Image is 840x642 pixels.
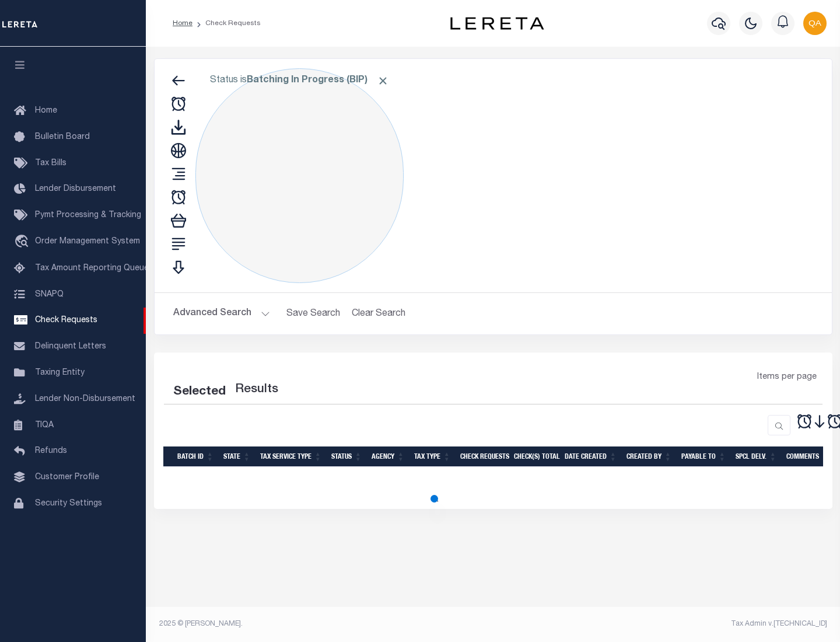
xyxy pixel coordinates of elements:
[35,369,85,377] span: Taxing Entity
[509,446,560,467] th: Check(s) Total
[35,211,141,219] span: Pymt Processing & Tracking
[35,500,102,508] span: Security Settings
[195,68,404,283] div: Click to Edit
[367,446,409,467] th: Agency
[173,446,219,467] th: Batch Id
[622,446,677,467] th: Created By
[782,446,834,467] th: Comments
[35,316,97,325] span: Check Requests
[279,302,347,325] button: Save Search
[35,264,149,273] span: Tax Amount Reporting Queue
[173,302,270,325] button: Advanced Search
[35,343,106,351] span: Delinquent Letters
[35,159,66,168] span: Tax Bills
[173,20,192,27] a: Home
[35,107,57,115] span: Home
[450,17,544,30] img: logo-dark.svg
[560,446,622,467] th: Date Created
[14,235,33,250] i: travel_explore
[35,447,67,455] span: Refunds
[327,446,367,467] th: Status
[456,446,509,467] th: Check Requests
[677,446,731,467] th: Payable To
[803,12,827,35] img: svg+xml;base64,PHN2ZyB4bWxucz0iaHR0cDovL3d3dy53My5vcmcvMjAwMC9zdmciIHBvaW50ZXItZXZlbnRzPSJub25lIi...
[502,619,827,629] div: Tax Admin v.[TECHNICAL_ID]
[757,371,817,384] span: Items per page
[235,381,278,399] label: Results
[35,473,99,481] span: Customer Profile
[731,446,782,467] th: Spcl Delv.
[377,75,389,87] span: Click to Remove
[256,446,327,467] th: Tax Service Type
[192,18,261,29] li: Check Requests
[35,290,64,298] span: SNAPQ
[35,238,140,246] span: Order Management System
[219,446,256,467] th: State
[173,383,226,402] div: Selected
[247,76,389,85] b: Batching In Progress (BIP)
[347,302,411,325] button: Clear Search
[35,421,54,429] span: TIQA
[35,395,135,403] span: Lender Non-Disbursement
[409,446,456,467] th: Tax Type
[35,133,90,141] span: Bulletin Board
[35,185,116,193] span: Lender Disbursement
[150,619,494,629] div: 2025 © [PERSON_NAME].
